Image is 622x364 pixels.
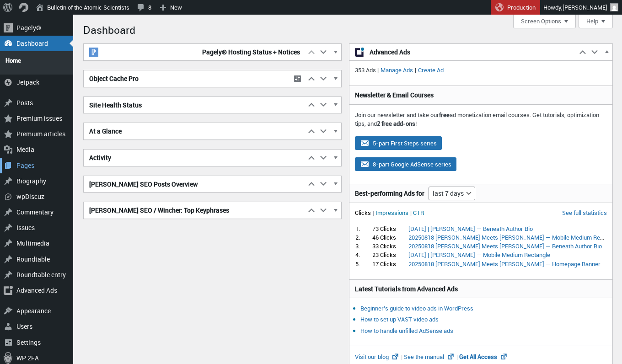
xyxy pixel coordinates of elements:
[408,225,533,233] a: [DATE] | [PERSON_NAME] — Beneath Author Bio
[84,70,289,87] h2: Object Cache Pro
[360,315,439,323] a: How to set up VAST video ads
[355,157,456,171] button: 8-part Google AdSense series
[84,150,306,166] h2: Activity
[84,44,306,60] h2: Pagely® Hosting Status + Notices
[355,353,404,361] a: Visit our blog
[355,233,372,241] div: 2.
[372,233,408,241] div: 46 Clicks
[355,189,424,198] h3: Best-performing Ads for
[404,353,459,361] a: See the manual
[439,111,450,119] strong: free
[355,284,607,294] h3: Latest Tutorials from Advanced Ads
[372,251,408,259] div: 23 Clicks
[355,251,372,259] div: 4.
[355,242,372,250] div: 3.
[84,202,306,219] h2: [PERSON_NAME] SEO / Wincher: Top Keyphrases
[459,353,508,361] a: Get All Access
[372,225,408,233] div: 73 Clicks
[513,15,576,28] button: Screen Options
[355,66,607,75] p: 353 Ads | |
[562,209,607,217] a: See full statistics
[377,119,415,128] strong: 2 free add-ons
[372,242,408,250] div: 33 Clicks
[355,91,607,100] h3: Newsletter & Email Courses
[355,209,374,217] li: Clicks
[84,176,306,193] h2: [PERSON_NAME] SEO Posts Overview
[83,19,613,39] h1: Dashboard
[579,15,613,28] button: Help
[408,260,601,268] a: 20250818 [PERSON_NAME] Meets [PERSON_NAME] — Homepage Banner
[84,97,306,113] h2: Site Health Status
[355,260,372,268] div: 5.
[84,123,306,139] h2: At a Glance
[360,327,453,335] a: How to handle unfilled AdSense ads
[355,136,442,150] button: 5-part First Steps series
[355,225,372,233] div: 1.
[370,48,571,57] span: Advanced Ads
[379,66,415,74] a: Manage Ads
[408,242,602,250] a: 20250818 [PERSON_NAME] Meets [PERSON_NAME] — Beneath Author Bio
[408,251,550,259] a: [DATE] | [PERSON_NAME] — Mobile Medium Rectangle
[89,48,98,57] img: pagely-w-on-b20x20.png
[355,111,607,128] p: Join our newsletter and take our ad monetization email courses. Get tutorials, optimization tips,...
[563,3,607,11] span: [PERSON_NAME]
[416,66,445,74] a: Create Ad
[372,260,408,268] div: 17 Clicks
[360,304,473,312] a: Beginner’s guide to video ads in WordPress
[375,209,412,217] li: Impressions
[413,209,424,217] li: CTR
[408,233,619,241] a: 20250818 [PERSON_NAME] Meets [PERSON_NAME] — Mobile Medium Rectangle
